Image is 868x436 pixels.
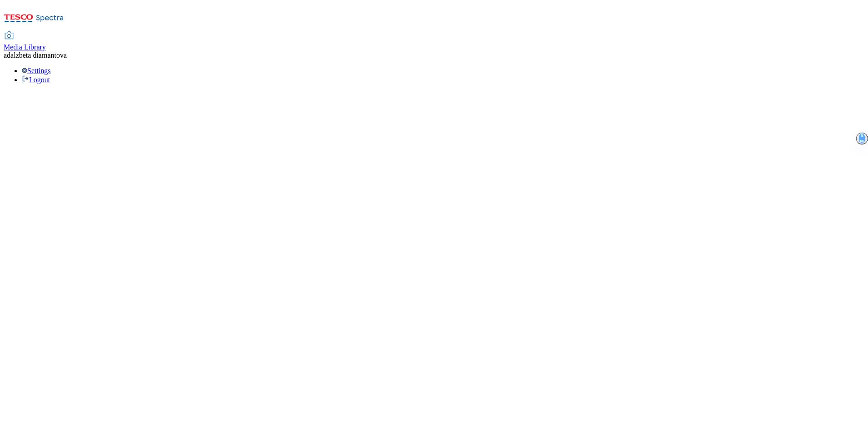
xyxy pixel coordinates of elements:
[22,76,50,84] a: Logout
[10,51,67,59] span: alzbeta diamantova
[22,67,51,74] a: Settings
[4,43,46,51] span: Media Library
[4,32,46,51] a: Media Library
[4,51,10,59] span: ad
